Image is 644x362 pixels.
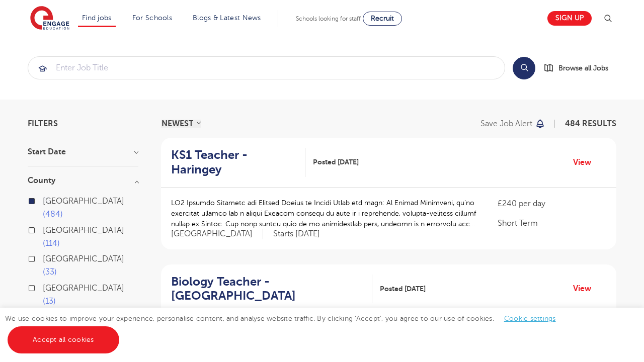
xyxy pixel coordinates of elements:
[573,156,599,169] a: View
[193,14,261,22] a: Blogs & Latest News
[171,148,297,177] h2: KS1 Teacher - Haringey
[573,282,599,295] a: View
[28,57,505,79] input: Submit
[43,197,124,206] span: [GEOGRAPHIC_DATA]
[43,254,49,261] input: [GEOGRAPHIC_DATA] 33
[480,120,532,128] p: Save job alert
[43,239,60,248] span: 114
[171,275,364,304] h2: Biology Teacher - [GEOGRAPHIC_DATA]
[43,267,57,277] span: 33
[82,14,112,22] a: Find jobs
[43,284,49,290] input: [GEOGRAPHIC_DATA] 13
[480,120,545,128] button: Save job alert
[30,6,69,31] img: Engage Education
[28,148,138,156] h3: Start Date
[171,198,477,229] p: LO2 Ipsumdo Sitametc adi Elitsed Doeius te Incidi Utlab etd magn: Al Enimad Minimveni, qu’no exer...
[43,226,124,235] span: [GEOGRAPHIC_DATA]
[5,315,566,343] span: We use cookies to improve your experience, personalise content, and analyse website traffic. By c...
[28,176,138,185] h3: County
[43,210,63,219] span: 484
[28,56,505,79] div: Submit
[43,197,49,203] input: [GEOGRAPHIC_DATA] 484
[43,254,124,263] span: [GEOGRAPHIC_DATA]
[43,284,124,293] span: [GEOGRAPHIC_DATA]
[371,15,394,22] span: Recruit
[171,148,305,177] a: KS1 Teacher - Haringey
[273,229,320,239] p: Starts [DATE]
[43,297,56,306] span: 13
[8,326,119,353] a: Accept all cookies
[132,14,172,22] a: For Schools
[547,11,592,26] a: Sign up
[28,120,58,128] span: Filters
[171,275,372,304] a: Biology Teacher - [GEOGRAPHIC_DATA]
[504,315,556,322] a: Cookie settings
[565,119,616,128] span: 484 RESULTS
[296,15,361,22] span: Schools looking for staff
[543,62,616,74] a: Browse all Jobs
[498,198,606,210] p: £240 per day
[171,229,263,239] span: [GEOGRAPHIC_DATA]
[558,62,608,74] span: Browse all Jobs
[380,284,426,294] span: Posted [DATE]
[313,157,359,167] span: Posted [DATE]
[43,226,49,232] input: [GEOGRAPHIC_DATA] 114
[498,217,606,229] p: Short Term
[513,57,535,79] button: Search
[363,12,402,26] a: Recruit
